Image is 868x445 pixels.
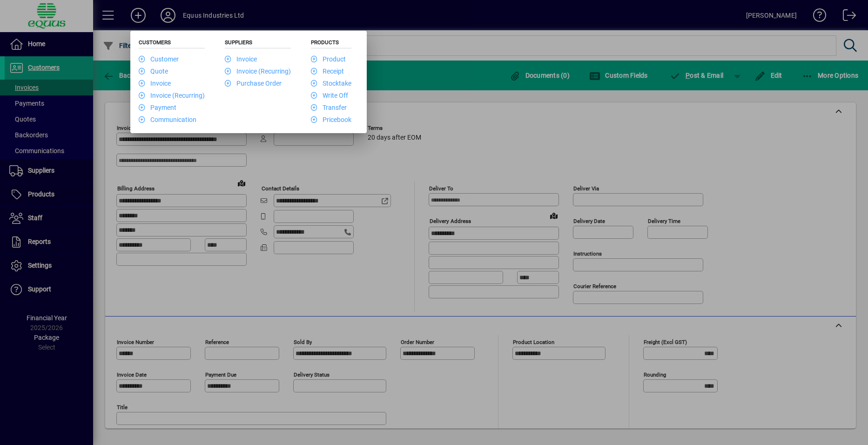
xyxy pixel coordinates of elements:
a: Receipt [311,67,344,75]
h5: Customers [139,39,205,48]
a: Purchase Order [225,80,282,87]
a: Product [311,55,346,63]
h5: Suppliers [225,39,291,48]
a: Write Off [311,92,348,99]
a: Invoice (Recurring) [139,92,205,99]
h5: Products [311,39,351,48]
a: Quote [139,67,168,75]
a: Transfer [311,104,347,111]
a: Pricebook [311,116,351,123]
a: Communication [139,116,196,123]
a: Stocktake [311,80,351,87]
a: Customer [139,55,179,63]
a: Invoice [139,80,171,87]
a: Invoice (Recurring) [225,67,291,75]
a: Payment [139,104,176,111]
a: Invoice [225,55,257,63]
